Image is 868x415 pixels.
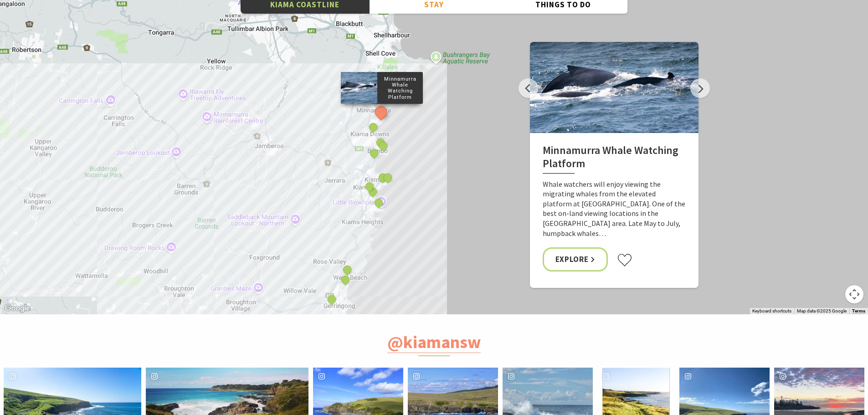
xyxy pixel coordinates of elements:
svg: instagram icon [317,371,327,381]
a: Explore [543,247,608,272]
button: Map camera controls [845,285,863,303]
button: See detail about Werri Beach and Point, Gerringong [339,274,351,286]
svg: instagram icon [506,371,516,381]
button: See detail about Surf Beach, Kiama [364,180,375,192]
a: Terms (opens in new tab) [852,308,865,314]
p: Minnamurra Whale Watching Platform [377,75,423,102]
button: See detail about Gerringong Whale Watching Platform [326,293,338,305]
svg: instagram icon [683,371,693,381]
svg: instagram icon [7,371,17,381]
svg: instagram icon [601,371,611,381]
button: See detail about Bombo Beach, Bombo [368,147,380,159]
a: @kiamansw [387,331,481,353]
button: See detail about Minnamurra Whale Watching Platform [372,104,389,121]
button: See detail about Little Blowhole, Kiama [373,197,385,209]
button: See detail about Jones Beach, Kiama Downs [367,121,379,133]
button: Keyboard shortcuts [752,308,791,314]
button: Next [690,78,710,98]
p: Whale watchers will enjoy viewing the migrating whales from the elevated platform at [GEOGRAPHIC_... [543,179,686,239]
svg: instagram icon [778,371,788,381]
span: Map data ©2025 Google [797,308,847,313]
img: Google [2,302,32,314]
button: Click to favourite Minnamurra Whale Watching Platform [617,253,632,267]
button: See detail about Werri Lagoon, Gerringong [341,264,353,276]
svg: instagram icon [149,371,159,381]
button: See detail about Bombo Headland [377,140,389,152]
button: See detail about Kiama Blowhole [381,172,393,184]
h2: Minnamurra Whale Watching Platform [543,144,686,174]
a: Click to see this area on Google Maps [2,302,32,314]
button: Previous [519,78,538,98]
svg: instagram icon [411,371,421,381]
